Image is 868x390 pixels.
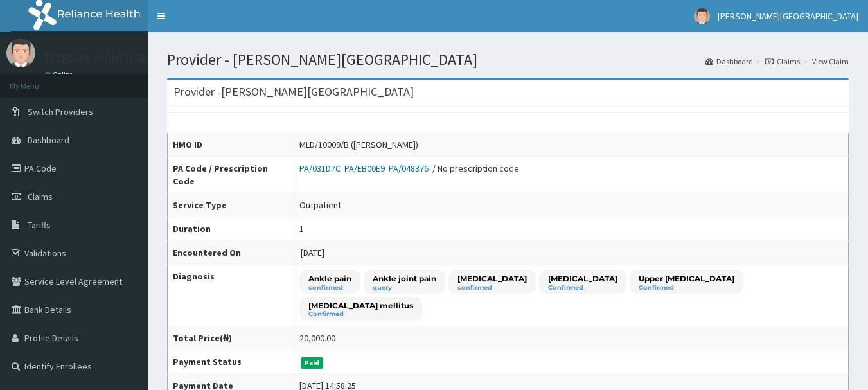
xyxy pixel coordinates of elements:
a: Dashboard [705,56,753,67]
a: Online [45,70,76,79]
span: [DATE] [301,247,324,258]
p: Ankle joint pain [373,273,436,284]
small: Confirmed [308,311,413,317]
div: 1 [299,222,304,235]
p: Upper [MEDICAL_DATA] [639,273,734,284]
div: / No prescription code [299,162,519,175]
span: Tariffs [28,219,51,231]
div: MLD/10009/B ([PERSON_NAME]) [299,138,418,151]
a: PA/048376 [389,163,432,174]
img: User Image [6,39,35,67]
small: confirmed [308,285,351,291]
small: Confirmed [548,285,617,291]
a: Claims [765,56,800,67]
h1: Provider - [PERSON_NAME][GEOGRAPHIC_DATA] [167,51,849,68]
span: Switch Providers [28,106,93,118]
th: Payment Status [168,350,294,374]
span: [PERSON_NAME][GEOGRAPHIC_DATA] [718,10,858,22]
small: confirmed [457,285,527,291]
img: User Image [694,8,710,24]
span: Claims [28,191,53,202]
p: [MEDICAL_DATA] mellitus [308,300,413,311]
p: [MEDICAL_DATA] [457,273,527,284]
th: HMO ID [168,133,294,157]
th: Encountered On [168,241,294,265]
span: Dashboard [28,134,69,146]
p: [PERSON_NAME][GEOGRAPHIC_DATA] [45,52,235,64]
div: 20,000.00 [299,332,335,344]
span: Paid [301,357,324,369]
p: Ankle pain [308,273,351,284]
small: Confirmed [639,285,734,291]
small: query [373,285,436,291]
th: Diagnosis [168,265,294,326]
a: PA/EB00E9 [344,163,389,174]
div: Outpatient [299,199,341,211]
th: Total Price(₦) [168,326,294,350]
a: View Claim [812,56,849,67]
th: Service Type [168,193,294,217]
h3: Provider - [PERSON_NAME][GEOGRAPHIC_DATA] [173,86,414,98]
th: Duration [168,217,294,241]
a: PA/031D7C [299,163,344,174]
th: PA Code / Prescription Code [168,157,294,193]
p: [MEDICAL_DATA] [548,273,617,284]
